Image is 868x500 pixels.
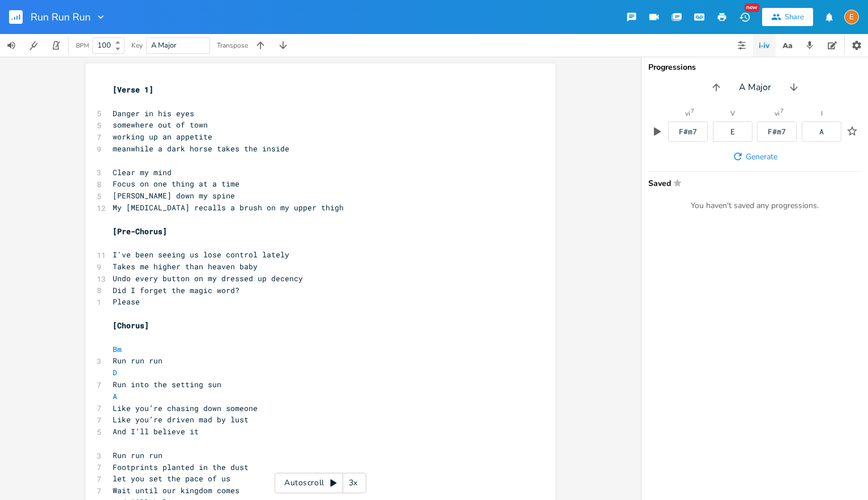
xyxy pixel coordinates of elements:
div: You haven't saved any progressions. [648,201,861,211]
div: V [730,110,735,117]
span: [PERSON_NAME] down my spine [113,190,235,201]
div: F#m7 [679,128,697,135]
span: I've been seeing us lose control lately [113,249,289,260]
span: A Major [739,81,771,94]
span: [Verse 1] [113,84,153,95]
div: New [745,3,759,12]
span: D [113,367,117,378]
span: Did I forget the magic word? [113,285,240,295]
span: [Chorus] [113,320,149,330]
span: Footprints planted in the dust [113,462,249,472]
div: Erin Nicolle [844,10,859,24]
div: Transpose [217,42,248,49]
span: meanwhile a dark horse takes the inside [113,143,289,154]
span: Like you’re chasing down someone [113,403,258,413]
sup: 7 [780,108,784,114]
span: Please [113,296,140,307]
div: A [819,128,824,135]
div: BPM [76,43,89,49]
div: Autoscroll [275,473,366,493]
span: Focus on one thing at a time [113,179,240,189]
button: New [733,7,756,27]
span: Like you’re driven mad by lust [113,414,249,425]
span: Run Run Run [31,12,91,22]
div: 3x [343,473,364,493]
span: let you set the pace of us [113,473,230,484]
span: Undo every button on my dressed up decency [113,273,303,283]
div: I [821,110,823,117]
div: F#m7 [768,128,786,135]
sup: 7 [691,108,694,114]
span: somewhere out of town [113,120,208,130]
span: My [MEDICAL_DATA] recalls a brush on my upper thigh [113,202,344,213]
span: Saved [648,179,854,187]
button: E [844,4,859,30]
span: Takes me higher than heaven baby [113,261,258,272]
button: Generate [728,146,782,167]
div: Key [131,42,143,49]
span: A Major [151,40,177,50]
span: Danger in his eyes [113,108,194,118]
span: [Pre-Chorus] [113,226,167,236]
span: Generate [746,151,777,162]
span: Clear my mind [113,167,172,177]
span: Run run run [113,355,163,366]
span: Run run run [113,450,163,460]
span: working up an appetite [113,132,212,142]
div: E [730,128,735,135]
button: Share [762,8,813,26]
span: And I’ll believe it [113,426,199,437]
span: A [113,391,117,401]
div: vi [685,110,690,117]
div: Progressions [648,63,861,71]
span: Wait until our kingdom comes [113,485,240,495]
span: Run into the setting sun [113,379,221,389]
div: vi [775,110,780,117]
span: Bm [113,344,122,354]
div: Share [785,12,804,22]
